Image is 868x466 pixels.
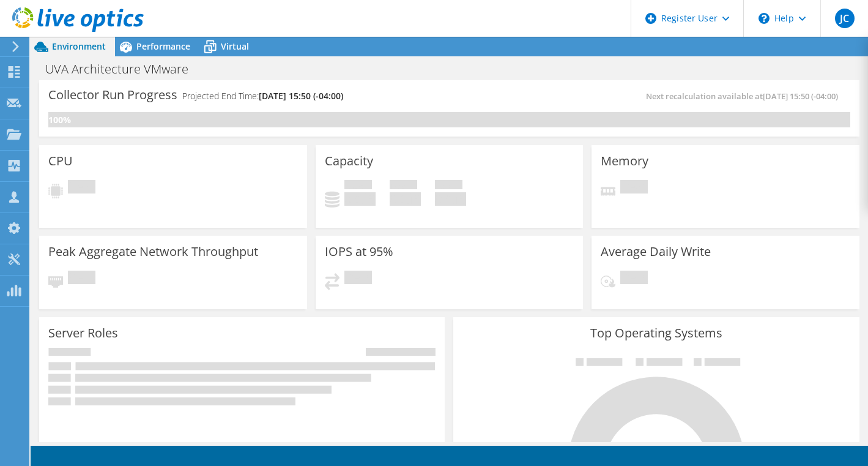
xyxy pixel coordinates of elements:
h3: Peak Aggregate Network Throughput [48,245,258,258]
h4: 0 GiB [390,192,421,206]
h3: Average Daily Write [601,245,711,258]
span: Pending [344,271,372,287]
span: Pending [68,271,95,287]
span: [DATE] 15:50 (-04:00) [259,90,343,102]
h4: Projected End Time: [182,89,343,103]
span: Total [435,180,462,192]
span: Virtual [221,40,249,52]
span: Next recalculation available at [646,91,844,102]
span: Pending [620,180,648,197]
span: Performance [136,40,190,52]
span: Used [344,180,372,192]
h3: Server Roles [48,326,118,340]
h3: Capacity [325,154,373,168]
h4: 0 GiB [435,192,466,206]
h3: Memory [601,154,648,168]
span: Environment [52,40,106,52]
span: Pending [68,180,95,197]
h1: UVA Architecture VMware [40,62,207,76]
span: [DATE] 15:50 (-04:00) [763,91,838,102]
span: Free [390,180,417,192]
h3: Top Operating Systems [462,326,850,340]
h3: IOPS at 95% [325,245,393,258]
span: Pending [620,271,648,287]
span: JC [835,9,855,28]
h3: CPU [48,154,73,168]
svg: \n [759,13,770,24]
h4: 0 GiB [344,192,376,206]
